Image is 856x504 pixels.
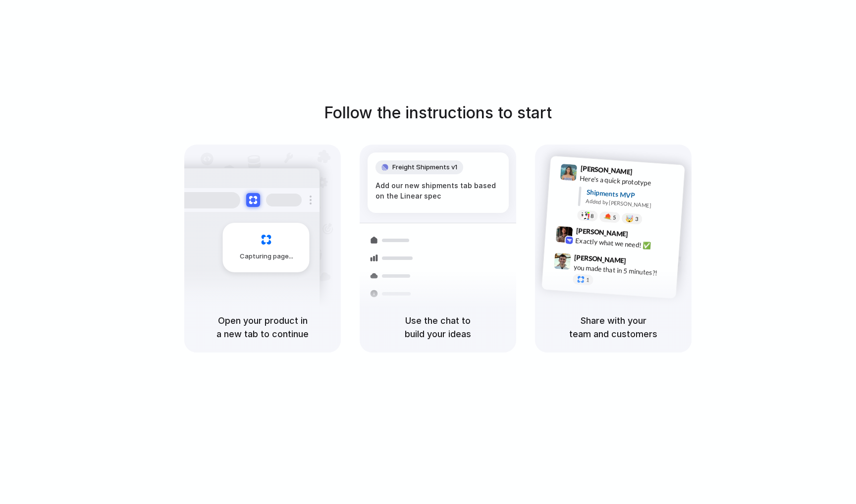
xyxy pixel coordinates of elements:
[626,215,634,222] div: 🤯
[240,252,295,261] span: Capturing page
[629,256,649,268] span: 9:47 AM
[372,314,504,341] h5: Use the chat to build your ideas
[324,101,552,125] h1: Follow the instructions to start
[635,216,639,222] span: 3
[613,215,616,220] span: 5
[590,213,594,219] span: 8
[586,187,678,203] div: Shipments MVP
[586,197,677,211] div: Added by [PERSON_NAME]
[580,163,633,177] span: [PERSON_NAME]
[576,225,628,240] span: [PERSON_NAME]
[574,252,627,266] span: [PERSON_NAME]
[375,180,501,201] div: Add our new shipments tab based on the Linear spec
[573,262,672,279] div: you made that in 5 minutes?!
[575,235,674,252] div: Exactly what we need! ✅
[547,314,680,341] h5: Share with your team and customers
[196,314,329,341] h5: Open your product in a new tab to continue
[586,277,589,283] span: 1
[392,162,457,172] span: Freight Shipments v1
[636,168,656,180] span: 9:41 AM
[580,173,679,190] div: Here's a quick prototype
[631,230,651,242] span: 9:42 AM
